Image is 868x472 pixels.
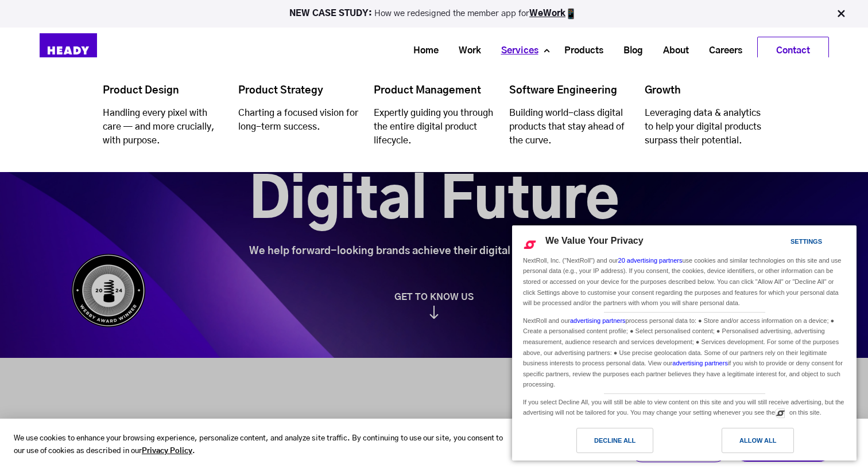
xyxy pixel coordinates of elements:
[570,317,626,324] a: advertising partners
[521,394,848,419] div: If you select Decline All, you will still be able to view content on this site and you will still...
[521,254,848,310] div: NextRoll, Inc. ("NextRoll") and our use cookies and similar technologies on this site and use per...
[770,232,798,253] a: Settings
[399,40,444,61] a: Home
[835,8,847,19] img: Close Bar
[40,33,97,68] img: Heady_Logo_Web-01 (1)
[790,235,822,248] div: Settings
[618,257,683,264] a: 20 advertising partners
[758,37,828,64] a: Contact
[521,313,848,391] div: NextRoll and our process personal data to: ● Store and/or access information on a device; ● Creat...
[545,236,644,245] span: We Value Your Privacy
[739,434,776,447] div: Allow All
[594,434,635,447] div: Decline All
[126,37,829,64] div: Navigation Menu
[672,360,728,366] a: advertising partners
[695,40,748,61] a: Careers
[14,432,507,459] p: We use cookies to enhance your browsing experience, personalize content, and analyze site traffic...
[649,40,695,61] a: About
[684,428,850,459] a: Allow All
[609,40,649,61] a: Blog
[519,428,684,459] a: Decline All
[487,40,544,61] a: Services
[5,8,863,19] p: How we redesigned the member app for
[444,40,487,61] a: Work
[550,40,609,61] a: Products
[289,9,374,18] strong: NEW CASE STUDY:
[142,445,192,458] a: Privacy Policy
[565,8,577,19] img: app emoji
[529,9,565,18] a: WeWork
